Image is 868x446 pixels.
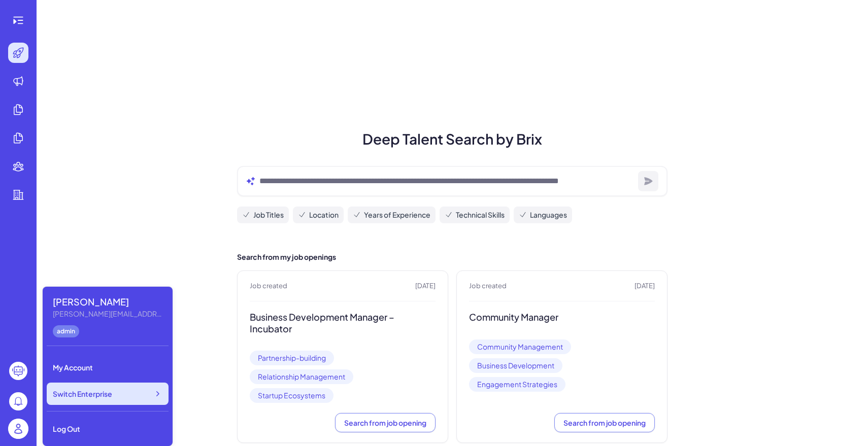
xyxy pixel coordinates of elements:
span: Location [309,210,339,220]
span: Switch Enterprise [53,389,112,399]
div: My Account [47,356,169,379]
div: Maggie@joinbrix.com [53,308,164,319]
h3: Business Development Manager – Incubator [250,312,436,334]
img: user_logo.png [8,419,28,439]
div: Log Out [47,418,169,440]
span: Startup Ecosystems [250,388,333,403]
h3: Community Manager [469,312,655,323]
span: Years of Experience [364,210,430,220]
span: Job created [250,281,287,291]
div: Maggie [53,295,164,308]
span: Community Management [469,339,571,354]
span: Engagement Strategies [469,377,565,392]
span: Partnership-building [250,351,334,365]
h2: Search from my job openings [237,252,667,262]
span: Search from job opening [344,418,426,427]
span: Languages [530,210,567,220]
span: Relationship Management [250,369,353,384]
span: [DATE] [635,281,655,291]
span: [DATE] [415,281,436,291]
button: Search from job opening [554,413,655,432]
div: admin [53,325,79,337]
h1: Deep Talent Search by Brix [225,128,680,150]
span: Business Development [469,358,562,373]
span: Job Titles [253,210,284,220]
button: Search from job opening [335,413,436,432]
span: Technical Skills [456,210,505,220]
span: Job created [469,281,507,291]
span: Search from job opening [563,418,646,427]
